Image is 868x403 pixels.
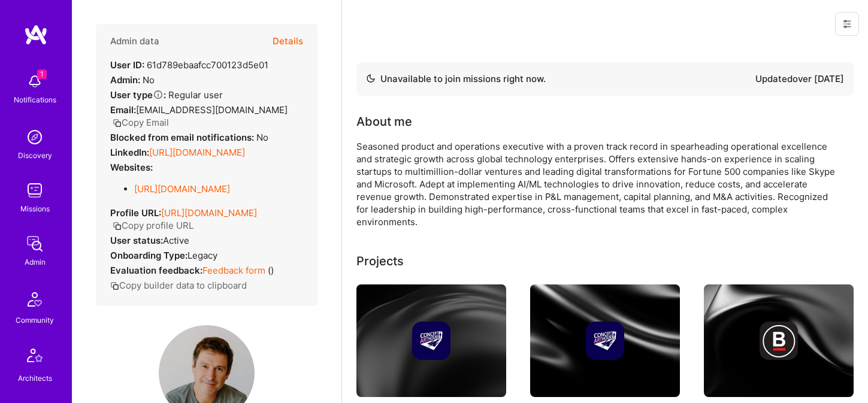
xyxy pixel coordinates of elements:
h4: Admin data [110,36,159,47]
span: [EMAIL_ADDRESS][DOMAIN_NAME] [136,104,288,116]
img: Availability [366,74,376,83]
div: Admin [25,256,46,268]
img: Company logo [586,322,624,360]
a: Feedback form [202,265,265,276]
strong: Evaluation feedback: [110,265,202,276]
div: No [110,74,155,86]
strong: Websites: [110,162,153,173]
img: Community [20,285,49,314]
img: Architects [20,343,49,372]
strong: Onboarding Type: [110,250,187,261]
img: teamwork [23,178,47,202]
i: icon Copy [110,281,119,290]
img: cover [530,284,680,397]
div: Unavailable to join missions right now. [366,72,546,86]
img: discovery [23,125,47,149]
div: Community [16,314,54,326]
strong: User type : [110,89,166,101]
div: 61d789ebaafcc700123d5e01 [110,59,268,71]
div: Architects [18,372,52,384]
div: Notifications [14,93,56,106]
div: Discovery [18,149,52,162]
div: No [110,131,268,144]
div: Seasoned product and operations executive with a proven track record in spearheading operational ... [356,140,836,228]
div: Projects [356,252,404,270]
strong: Profile URL: [110,207,161,219]
img: cover [704,284,854,397]
strong: User ID: [110,59,144,71]
a: [URL][DOMAIN_NAME] [161,207,257,219]
strong: LinkedIn: [110,147,149,158]
div: Missions [20,202,50,215]
div: ( ) [110,264,274,277]
div: Updated over [DATE] [755,72,844,86]
button: Copy profile URL [113,219,193,232]
strong: Admin: [110,74,140,86]
img: logo [24,24,48,46]
img: cover [356,284,506,397]
span: 1 [37,69,47,79]
div: Regular user [110,89,223,101]
img: Company logo [412,322,450,360]
div: About me [356,113,412,131]
img: bell [23,69,47,93]
span: legacy [187,250,217,261]
button: Copy builder data to clipboard [110,279,247,292]
span: Active [163,235,189,246]
a: [URL][DOMAIN_NAME] [149,147,245,158]
i: icon Copy [113,222,122,231]
strong: User status: [110,235,163,246]
strong: Blocked from email notifications: [110,132,256,143]
strong: Email: [110,104,136,116]
i: Help [153,89,164,100]
img: Company logo [760,322,798,360]
a: [URL][DOMAIN_NAME] [134,183,230,195]
button: Details [273,24,303,59]
button: Copy Email [113,116,169,129]
img: admin teamwork [23,232,47,256]
i: icon Copy [113,119,122,128]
